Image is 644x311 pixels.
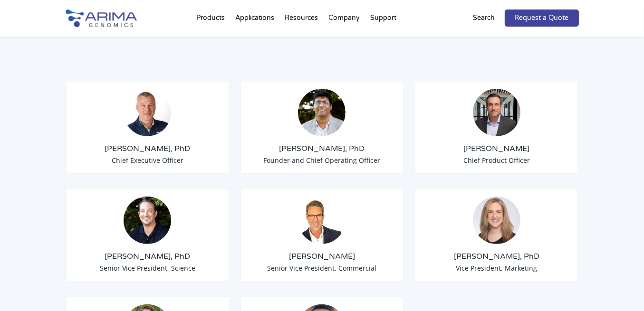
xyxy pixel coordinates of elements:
[463,156,530,165] span: Chief Product Officer
[112,156,183,165] span: Chief Executive Officer
[505,9,579,27] a: Request a Quote
[124,197,171,244] img: Anthony-Schmitt_Arima-Genomics.png
[473,197,520,244] img: 19364919-cf75-45a2-a608-1b8b29f8b955.jpg
[456,264,537,273] span: Vice President, Marketing
[248,251,396,262] h3: [PERSON_NAME]
[74,143,222,154] h3: [PERSON_NAME], PhD
[298,89,346,136] img: Sid-Selvaraj_Arima-Genomics.png
[100,264,195,273] span: Senior Vice President, Science
[423,143,571,154] h3: [PERSON_NAME]
[248,143,396,154] h3: [PERSON_NAME], PhD
[66,9,137,27] img: Arima-Genomics-logo
[473,12,495,24] p: Search
[473,89,520,136] img: Chris-Roberts.jpg
[298,197,346,244] img: David-Duvall-Headshot.jpg
[74,251,222,262] h3: [PERSON_NAME], PhD
[267,264,376,273] span: Senior Vice President, Commercial
[124,89,171,136] img: Tom-Willis.jpg
[423,251,571,262] h3: [PERSON_NAME], PhD
[263,156,380,165] span: Founder and Chief Operating Officer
